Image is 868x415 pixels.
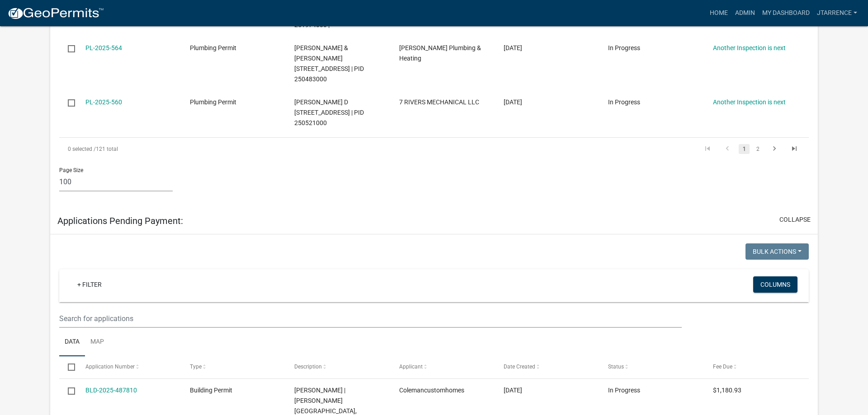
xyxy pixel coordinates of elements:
[85,364,135,370] span: Application Number
[766,144,783,154] a: go to next page
[504,364,535,370] span: Date Created
[813,5,861,22] a: jtarrence
[190,44,236,51] span: Plumbing Permit
[713,364,732,370] span: Fee Due
[286,356,390,378] datatable-header-cell: Description
[504,387,522,394] span: 10/03/2025
[59,328,85,357] a: Data
[752,144,763,154] a: 2
[294,364,322,370] span: Description
[704,356,809,378] datatable-header-cell: Fee Due
[85,44,122,51] a: PL-2025-564
[399,387,464,394] span: Colemancustomhomes
[190,364,202,370] span: Type
[190,387,232,394] span: Building Permit
[731,5,759,22] a: Admin
[294,44,364,82] span: ALSENS, ROBERT & DIANE 303 MAPLE ST S, Houston County | PID 250483000
[608,387,640,394] span: In Progress
[57,215,183,226] h5: Applications Pending Payment:
[59,138,355,160] div: 121 total
[713,44,786,51] a: Another Inspection is next
[719,144,736,154] a: go to previous page
[85,328,109,357] a: Map
[181,356,286,378] datatable-header-cell: Type
[713,387,741,394] span: $1,180.93
[68,146,96,152] span: 0 selected /
[495,356,599,378] datatable-header-cell: Date Created
[786,144,803,154] a: go to last page
[737,141,751,157] li: page 1
[59,356,76,378] datatable-header-cell: Select
[753,276,797,293] button: Columns
[59,309,682,328] input: Search for applications
[399,364,423,370] span: Applicant
[294,98,364,126] span: LOFTSGARD,JOSHUA D 524 5TH ST S, Houston County | PID 250521000
[599,356,704,378] datatable-header-cell: Status
[504,44,522,51] span: 01/20/2025
[399,98,479,106] span: 7 RIVERS MECHANICAL LLC
[608,44,640,51] span: In Progress
[745,243,809,260] button: Bulk Actions
[70,276,109,293] a: + Filter
[779,215,811,224] button: collapse
[608,98,640,106] span: In Progress
[706,5,731,22] a: Home
[751,141,764,157] li: page 2
[76,356,181,378] datatable-header-cell: Application Number
[504,98,522,106] span: 01/08/2025
[713,98,786,106] a: Another Inspection is next
[759,5,813,22] a: My Dashboard
[190,98,236,106] span: Plumbing Permit
[391,356,495,378] datatable-header-cell: Applicant
[739,144,750,154] a: 1
[699,144,716,154] a: go to first page
[399,44,481,62] span: Niebuhr Plumbing & Heating
[608,364,624,370] span: Status
[85,387,137,394] a: BLD-2025-487810
[85,98,122,106] a: PL-2025-560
